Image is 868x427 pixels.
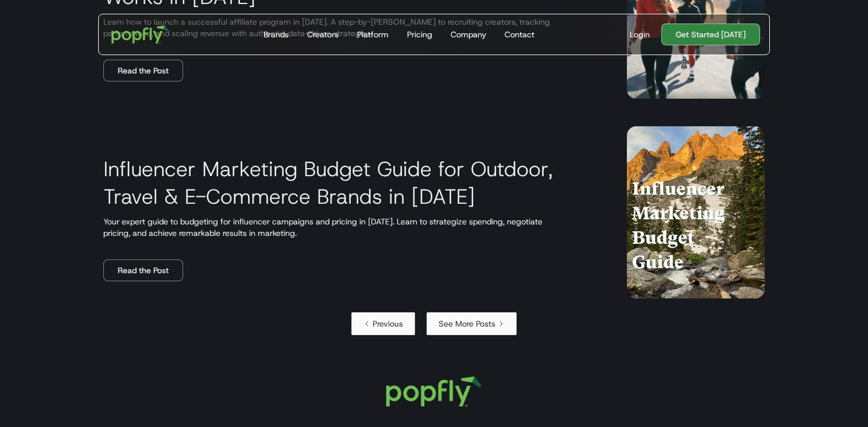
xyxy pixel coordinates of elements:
a: Platform [352,14,393,55]
a: Read the Post [103,60,183,81]
div: Previous [373,318,403,329]
a: Login [625,29,654,40]
div: See More Posts [439,318,495,329]
a: Next Page [427,312,517,335]
a: Contact [500,14,539,55]
div: Creators [307,29,339,40]
div: Platform [357,29,389,40]
a: Creators [303,14,343,55]
div: Contact [505,29,534,40]
div: Company [451,29,486,40]
a: Get Started [DATE] [661,24,760,45]
div: Pricing [407,29,432,40]
a: home [103,17,177,52]
div: Brands [263,29,289,40]
a: Previous Page [351,312,415,335]
h3: Influencer Marketing Budget Guide for Outdoor, Travel & E-Commerce Brands in [DATE] [103,155,599,210]
a: Pricing [402,14,437,55]
a: Brands [259,14,293,55]
div: Login [630,29,650,40]
a: Company [446,14,491,55]
p: Your expert guide to budgeting for influencer campaigns and pricing in [DATE]. Learn to strategiz... [103,216,599,239]
a: Read the Post [103,259,183,281]
div: List [76,312,792,335]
